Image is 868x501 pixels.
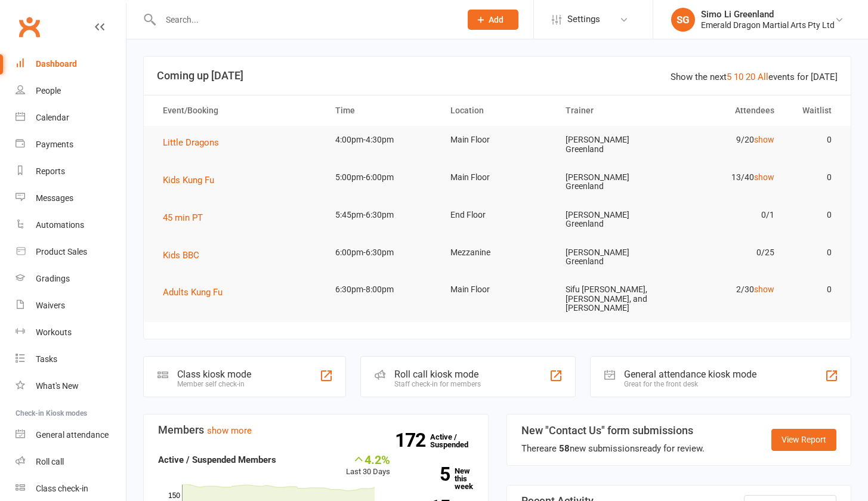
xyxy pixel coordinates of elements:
[754,135,774,144] a: show
[325,276,440,304] td: 6:30pm-8:00pm
[163,285,231,299] button: Adults Kung Fu
[754,172,774,182] a: show
[559,443,570,454] strong: 58
[163,211,211,225] button: 45 min PT
[16,449,126,475] a: Roll call
[671,70,838,84] div: Show the next events for [DATE]
[785,276,842,304] td: 0
[701,20,835,30] div: Emerald Dragon Martial Arts Pty Ltd
[36,274,70,283] div: Gradings
[555,95,670,126] th: Trainer
[16,104,126,131] a: Calendar
[163,248,208,262] button: Kids BBC
[785,239,842,267] td: 0
[521,425,705,437] h3: New "Contact Us" form submissions
[163,173,223,187] button: Kids Kung Fu
[16,292,126,319] a: Waivers
[36,327,72,337] div: Workouts
[36,381,79,391] div: What's New
[394,380,481,388] div: Staff check-in for members
[670,201,785,229] td: 0/1
[16,51,126,78] a: Dashboard
[440,126,555,154] td: Main Floor
[157,70,838,82] h3: Coming up [DATE]
[16,346,126,373] a: Tasks
[727,72,731,82] a: 5
[555,276,670,322] td: Sifu [PERSON_NAME], [PERSON_NAME], and [PERSON_NAME]
[158,454,276,465] strong: Active / Suspended Members
[16,78,126,104] a: People
[36,247,87,256] div: Product Sales
[394,369,481,380] div: Roll call kiosk mode
[16,319,126,346] a: Workouts
[670,163,785,191] td: 13/40
[670,276,785,304] td: 2/30
[395,431,430,449] strong: 172
[158,424,474,436] h3: Members
[36,86,61,95] div: People
[16,131,126,158] a: Payments
[670,239,785,267] td: 0/25
[325,201,440,229] td: 5:45pm-6:30pm
[346,453,390,478] div: Last 30 Days
[440,95,555,126] th: Location
[754,284,774,294] a: show
[624,369,756,380] div: General attendance kiosk mode
[555,163,670,201] td: [PERSON_NAME] Greenland
[325,239,440,267] td: 6:00pm-6:30pm
[555,239,670,276] td: [PERSON_NAME] Greenland
[36,59,77,69] div: Dashboard
[771,429,836,450] a: View Report
[16,265,126,292] a: Gradings
[152,95,325,126] th: Event/Booking
[468,10,518,30] button: Add
[14,12,44,42] a: Clubworx
[16,158,126,185] a: Reports
[325,95,440,126] th: Time
[440,163,555,191] td: Main Floor
[408,465,450,483] strong: 5
[163,250,199,261] span: Kids BBC
[555,201,670,239] td: [PERSON_NAME] Greenland
[36,166,65,176] div: Reports
[701,9,835,20] div: Simo Li Greenland
[36,140,73,149] div: Payments
[785,163,842,191] td: 0
[163,287,223,298] span: Adults Kung Fu
[36,457,64,466] div: Roll call
[346,453,390,466] div: 4.2%
[785,126,842,154] td: 0
[521,441,705,456] div: There are new submissions ready for review.
[36,113,69,122] div: Calendar
[16,185,126,212] a: Messages
[734,72,743,82] a: 10
[785,95,842,126] th: Waitlist
[440,239,555,267] td: Mezzanine
[430,424,483,457] a: 172Active / Suspended
[163,137,219,148] span: Little Dragons
[163,135,227,150] button: Little Dragons
[36,484,88,493] div: Class check-in
[157,11,452,28] input: Search...
[567,6,600,33] span: Settings
[36,354,57,364] div: Tasks
[325,163,440,191] td: 5:00pm-6:00pm
[177,369,251,380] div: Class kiosk mode
[16,422,126,449] a: General attendance kiosk mode
[177,380,251,388] div: Member self check-in
[36,301,65,310] div: Waivers
[555,126,670,163] td: [PERSON_NAME] Greenland
[36,430,109,440] div: General attendance
[16,373,126,400] a: What's New
[16,212,126,239] a: Automations
[163,212,203,223] span: 45 min PT
[36,193,73,203] div: Messages
[670,126,785,154] td: 9/20
[36,220,84,230] div: Automations
[624,380,756,388] div: Great for the front desk
[489,15,503,24] span: Add
[16,239,126,265] a: Product Sales
[746,72,755,82] a: 20
[671,8,695,32] div: SG
[440,201,555,229] td: End Floor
